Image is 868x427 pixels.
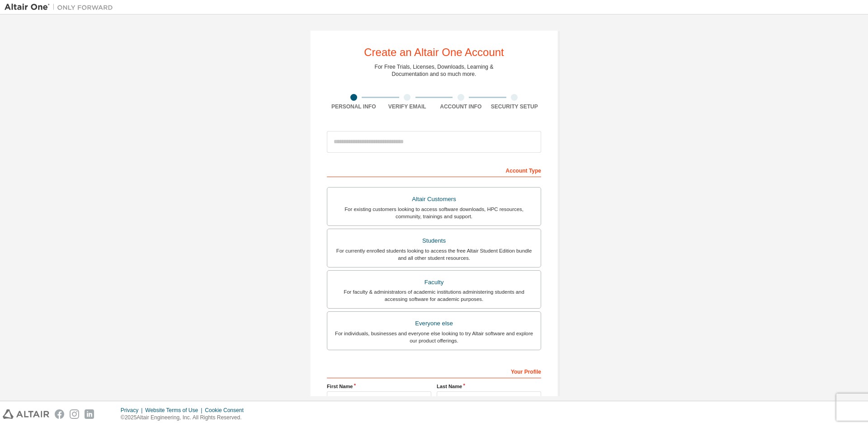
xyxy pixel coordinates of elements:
div: Faculty [333,276,535,289]
img: altair_logo.svg [3,409,49,419]
div: Account Info [434,103,488,110]
div: Personal Info [327,103,381,110]
div: Everyone else [333,317,535,330]
div: Create an Altair One Account [364,47,504,58]
div: For individuals, businesses and everyone else looking to try Altair software and explore our prod... [333,330,535,344]
div: Security Setup [488,103,542,110]
p: © 2025 Altair Engineering, Inc. All Rights Reserved. [121,414,249,422]
div: For existing customers looking to access software downloads, HPC resources, community, trainings ... [333,206,535,220]
div: For faculty & administrators of academic institutions administering students and accessing softwa... [333,288,535,303]
div: Verify Email [381,103,434,110]
label: Last Name [437,383,541,390]
div: Website Terms of Use [145,407,205,414]
div: Students [333,235,535,247]
div: Account Type [327,163,541,177]
img: facebook.svg [55,409,64,419]
div: Your Profile [327,364,541,378]
img: linkedin.svg [85,409,94,419]
div: Cookie Consent [205,407,249,414]
div: For Free Trials, Licenses, Downloads, Learning & Documentation and so much more. [375,63,494,78]
div: For currently enrolled students looking to access the free Altair Student Edition bundle and all ... [333,247,535,262]
div: Privacy [121,407,145,414]
img: instagram.svg [70,409,79,419]
div: Altair Customers [333,193,535,206]
img: Altair One [5,3,118,12]
label: First Name [327,383,431,390]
